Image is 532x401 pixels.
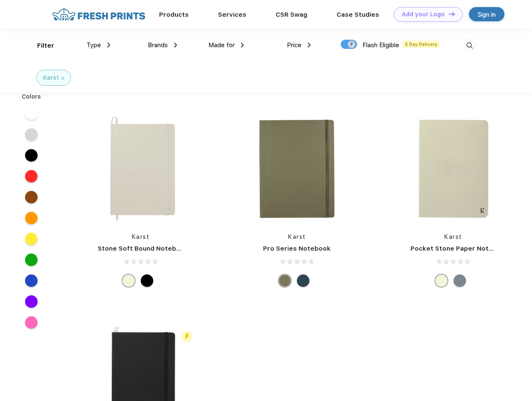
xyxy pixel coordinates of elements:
[263,245,331,252] a: Pro Series Notebook
[478,10,496,19] div: Sign in
[279,274,291,287] div: Olive
[444,233,462,240] a: Karst
[297,274,309,287] div: Navy
[398,113,509,224] img: func=resize&h=266
[288,233,306,240] a: Karst
[218,11,246,18] a: Services
[159,11,189,18] a: Products
[181,331,193,342] img: flash_active_toggle.svg
[148,41,168,49] span: Brands
[463,39,476,53] img: desktop_search.svg
[43,74,59,82] div: Karst
[15,92,48,101] div: Colors
[37,41,54,51] div: Filter
[122,274,135,287] div: Beige
[402,11,445,18] div: Add your Logo
[469,7,504,21] a: Sign in
[208,41,235,49] span: Made for
[287,41,301,49] span: Price
[132,233,150,240] a: Karst
[308,43,311,48] img: dropdown.png
[453,274,466,287] div: Gray
[241,113,352,224] img: func=resize&h=266
[435,274,448,287] div: Beige
[241,43,244,48] img: dropdown.png
[174,43,177,48] img: dropdown.png
[276,11,307,18] a: CSR Swag
[403,41,440,48] span: 5 Day Delivery
[98,245,188,252] a: Stone Soft Bound Notebook
[362,41,399,49] span: Flash Eligible
[141,274,153,287] div: Black
[50,7,148,22] img: fo%20logo%202.webp
[410,245,509,252] a: Pocket Stone Paper Notebook
[85,113,196,224] img: func=resize&h=266
[449,12,455,16] img: DT
[107,43,110,48] img: dropdown.png
[61,77,64,80] img: filter_cancel.svg
[86,41,101,49] span: Type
